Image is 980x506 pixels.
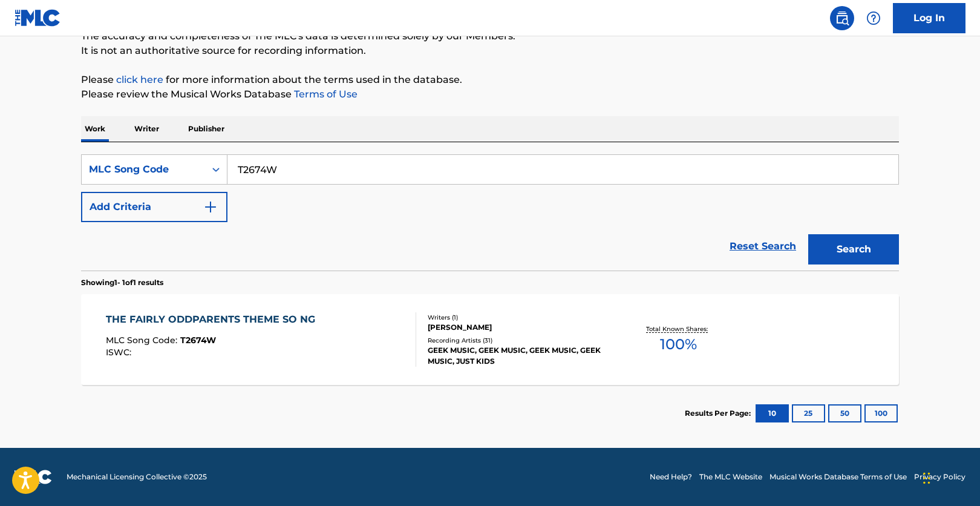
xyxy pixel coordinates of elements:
p: Total Known Shares: [646,324,711,333]
button: 100 [864,404,898,422]
button: 25 [792,404,825,422]
a: THE FAIRLY ODDPARENTS THEME SO NGMLC Song Code:T2674WISWC:Writers (1)[PERSON_NAME]Recording Artis... [81,294,899,385]
img: 9d2ae6d4665cec9f34b9.svg [203,200,218,214]
img: help [866,11,881,25]
p: It is not an authoritative source for recording information. [81,44,899,58]
button: Add Criteria [81,192,227,222]
p: Showing 1 - 1 of 1 results [81,277,163,288]
span: T2674W [180,335,216,346]
p: The accuracy and completeness of The MLC's data is determined solely by our Members. [81,29,899,44]
a: The MLC Website [699,471,762,482]
div: Help [861,6,886,30]
div: [PERSON_NAME] [428,322,610,333]
div: Drag [923,460,930,496]
a: click here [116,74,163,85]
p: Work [81,116,109,142]
a: Need Help? [650,471,692,482]
a: Reset Search [724,233,802,260]
span: Mechanical Licensing Collective © 2025 [67,471,207,482]
p: Results Per Page: [685,408,754,419]
div: Recording Artists ( 31 ) [428,336,610,345]
a: Log In [893,3,965,33]
a: Public Search [830,6,854,30]
button: Search [808,234,899,264]
iframe: Chat Widget [920,448,980,506]
p: Writer [131,116,163,142]
button: 10 [756,404,789,422]
p: Please for more information about the terms used in the database. [81,73,899,87]
span: MLC Song Code : [106,335,180,346]
div: MLC Song Code [89,162,198,177]
a: Musical Works Database Terms of Use [769,471,907,482]
a: Terms of Use [292,88,358,100]
form: Search Form [81,154,899,271]
img: MLC Logo [15,9,61,27]
span: ISWC : [106,347,134,358]
a: Privacy Policy [914,471,965,482]
p: Please review the Musical Works Database [81,87,899,102]
div: Writers ( 1 ) [428,313,610,322]
div: GEEK MUSIC, GEEK MUSIC, GEEK MUSIC, GEEK MUSIC, JUST KIDS [428,345,610,367]
button: 50 [828,404,861,422]
img: logo [15,470,52,484]
img: search [835,11,849,25]
span: 100 % [660,333,697,355]
p: Publisher [185,116,228,142]
div: THE FAIRLY ODDPARENTS THEME SO NG [106,312,321,327]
